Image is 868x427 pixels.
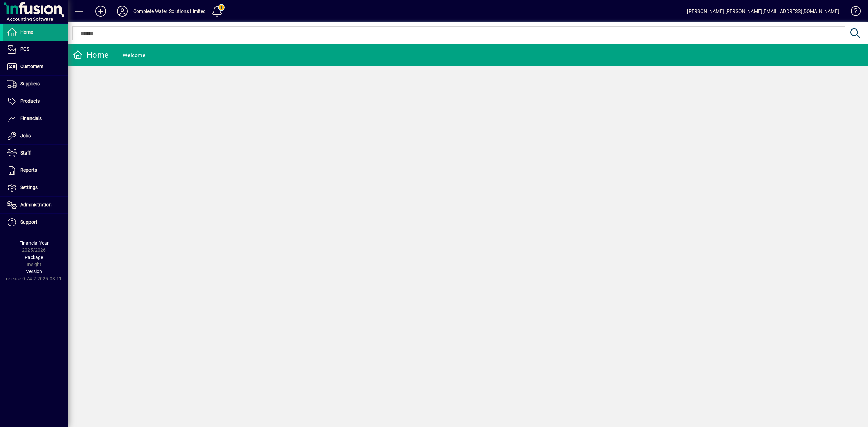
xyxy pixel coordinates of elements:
[20,29,33,35] span: Home
[133,6,206,17] div: Complete Water Solutions Limited
[19,240,49,246] span: Financial Year
[3,58,68,75] a: Customers
[20,219,37,225] span: Support
[20,46,29,52] span: POS
[26,269,42,274] span: Version
[3,197,68,213] a: Administration
[20,185,38,190] span: Settings
[3,162,68,179] a: Reports
[20,81,40,86] span: Suppliers
[20,116,42,121] span: Financials
[20,150,31,156] span: Staff
[20,98,40,104] span: Products
[20,167,37,173] span: Reports
[73,49,109,60] div: Home
[3,76,68,93] a: Suppliers
[20,202,52,207] span: Administration
[112,5,133,17] button: Profile
[846,1,860,23] a: Knowledge Base
[3,145,68,162] a: Staff
[3,214,68,231] a: Support
[3,127,68,144] a: Jobs
[90,5,112,17] button: Add
[123,50,145,61] div: Welcome
[3,110,68,127] a: Financials
[25,255,43,260] span: Package
[3,93,68,110] a: Products
[687,6,839,17] div: [PERSON_NAME] [PERSON_NAME][EMAIL_ADDRESS][DOMAIN_NAME]
[3,41,68,58] a: POS
[20,64,43,69] span: Customers
[3,179,68,196] a: Settings
[20,133,31,138] span: Jobs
